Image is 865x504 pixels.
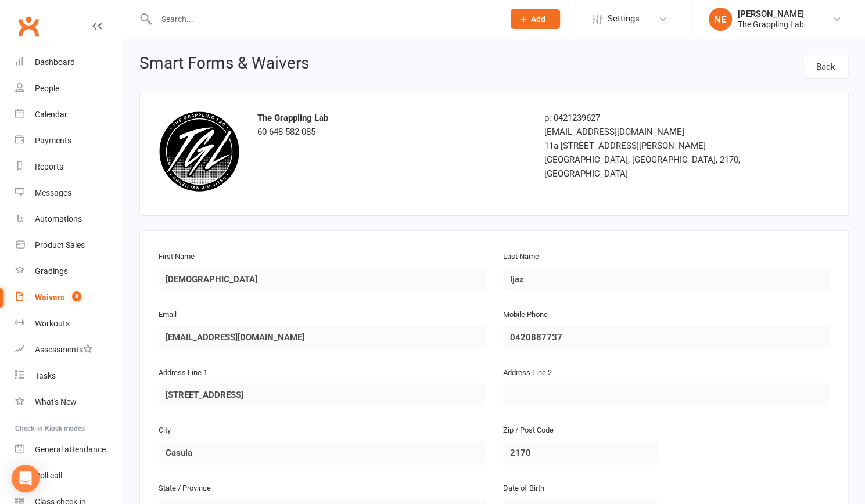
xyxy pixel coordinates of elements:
a: Back [803,55,849,79]
span: 3 [72,291,81,301]
label: Email [159,309,177,321]
label: Zip / Post Code [503,424,554,437]
a: Roll call [15,463,123,489]
label: Address Line 2 [503,367,552,379]
label: City [159,424,171,437]
input: Search... [153,11,496,27]
label: State / Province [159,483,211,495]
div: Calendar [35,110,67,119]
div: Reports [35,162,63,171]
a: Payments [15,128,123,154]
div: What's New [35,397,77,406]
span: Settings [608,6,640,32]
div: NE [709,8,732,31]
div: 60 648 582 085 [257,111,527,139]
div: People [35,84,59,93]
a: Assessments [15,337,123,363]
div: 11a [STREET_ADDRESS][PERSON_NAME] [544,139,756,153]
div: General attendance [35,445,106,454]
div: Roll call [35,471,62,480]
a: Calendar [15,102,123,128]
a: Reports [15,154,123,180]
label: Mobile Phone [503,309,548,321]
div: Workouts [35,319,70,328]
a: What's New [15,389,123,415]
div: Tasks [35,371,56,380]
div: The Grappling Lab [738,19,804,30]
label: Last Name [503,251,539,263]
h1: Smart Forms & Waivers [139,55,309,75]
a: People [15,75,123,102]
div: Waivers [35,293,64,302]
a: Dashboard [15,49,123,75]
button: Add [511,9,560,29]
a: Gradings [15,258,123,285]
div: [EMAIL_ADDRESS][DOMAIN_NAME] [544,125,756,139]
a: Tasks [15,363,123,389]
a: Clubworx [14,12,43,41]
div: Messages [35,188,71,197]
div: Automations [35,214,82,224]
div: Dashboard [35,57,75,67]
label: Date of Birth [503,483,544,495]
div: Gradings [35,267,68,276]
div: Product Sales [35,240,85,250]
a: Workouts [15,311,123,337]
a: Waivers 3 [15,285,123,311]
div: Payments [35,136,71,145]
label: Address Line 1 [159,367,207,379]
div: Assessments [35,345,92,354]
a: Automations [15,206,123,232]
div: [PERSON_NAME] [738,9,804,19]
a: Messages [15,180,123,206]
div: [GEOGRAPHIC_DATA], [GEOGRAPHIC_DATA], 2170, [GEOGRAPHIC_DATA] [544,153,756,181]
div: p: 0421239627 [544,111,756,125]
strong: The Grappling Lab [257,113,328,123]
div: Open Intercom Messenger [12,465,40,492]
img: 9400ad43-7733-4ee9-8bb9-02bedf579b7b.png [159,111,240,192]
span: Add [531,15,545,24]
label: First Name [159,251,195,263]
a: Product Sales [15,232,123,258]
a: General attendance kiosk mode [15,437,123,463]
